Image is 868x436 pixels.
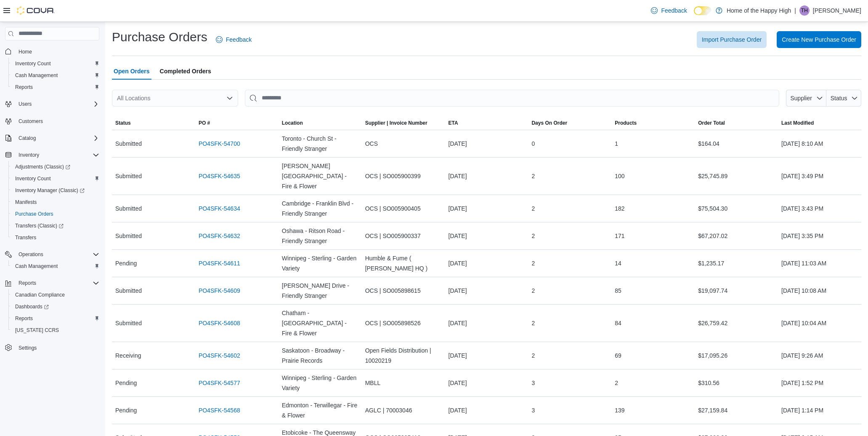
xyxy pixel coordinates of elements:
[695,374,778,391] div: $310.56
[531,231,535,241] span: 2
[195,116,279,130] button: PO #
[112,29,207,45] h1: Purchase Orders
[8,185,103,196] a: Inventory Manager (Classic)
[12,233,99,243] span: Transfers
[778,168,861,185] div: [DATE] 3:49 PM
[362,282,445,299] div: OCS | SO005898615
[2,132,103,144] button: Catalog
[615,350,621,361] span: 69
[12,185,99,195] span: Inventory Manager (Classic)
[362,227,445,244] div: OCS | SO005900337
[362,374,445,391] div: MBLL
[212,31,255,48] a: Feedback
[531,258,535,268] span: 2
[615,286,621,296] span: 85
[15,222,64,229] span: Transfers (Classic)
[226,35,252,44] span: Feedback
[12,174,54,184] a: Inventory Count
[12,290,99,300] span: Canadian Compliance
[695,227,778,244] div: $67,207.02
[778,135,861,152] div: [DATE] 8:10 AM
[19,251,43,258] span: Operations
[282,134,358,154] span: Toronto - Church St - Friendly Stranger
[15,327,59,334] span: [US_STATE] CCRS
[695,255,778,272] div: $1,235.17
[12,209,57,219] a: Purchase Orders
[799,5,810,16] div: Tommy Hajdasz
[199,318,240,328] a: PO4SFK-54608
[199,286,240,296] a: PO4SFK-54609
[445,227,528,244] div: [DATE]
[199,139,240,149] a: PO4SFK-54700
[661,6,687,15] span: Feedback
[445,200,528,217] div: [DATE]
[695,168,778,185] div: $25,745.89
[12,197,99,207] span: Manifests
[279,116,362,130] button: Location
[15,46,99,57] span: Home
[8,232,103,243] button: Transfers
[282,161,358,191] span: [PERSON_NAME][GEOGRAPHIC_DATA] - Fire & Flower
[702,35,762,44] span: Import Purchase Order
[160,63,211,80] span: Completed Orders
[12,261,61,271] a: Cash Management
[15,133,99,143] span: Catalog
[115,350,141,361] span: Receiving
[445,168,528,185] div: [DATE]
[695,200,778,217] div: $75,504.30
[531,139,535,149] span: 0
[12,185,88,195] a: Inventory Manager (Classic)
[2,149,103,161] button: Inventory
[801,5,808,16] span: TH
[15,187,85,194] span: Inventory Manager (Classic)
[8,260,103,272] button: Cash Management
[362,250,445,277] div: Humble & Fume ( [PERSON_NAME] HQ )
[115,139,142,149] span: Submitted
[611,116,695,130] button: Products
[199,378,240,388] a: PO4SFK-54577
[12,325,62,335] a: [US_STATE] CCRS
[199,258,240,268] a: PO4SFK-54611
[15,199,37,206] span: Manifests
[8,220,103,232] a: Transfers (Classic)
[528,116,611,130] button: Days On Order
[226,95,233,102] button: Open list of options
[8,208,103,220] button: Purchase Orders
[531,286,535,296] span: 2
[531,203,535,214] span: 2
[12,261,99,271] span: Cash Management
[12,221,67,231] a: Transfers (Classic)
[199,171,240,181] a: PO4SFK-54635
[778,116,861,130] button: Last Modified
[531,171,535,181] span: 2
[199,231,240,241] a: PO4SFK-54632
[15,278,99,288] span: Reports
[362,342,445,369] div: Open Fields Distribution | 10020219
[245,90,779,107] input: This is a search bar. After typing your query, hit enter to filter the results lower in the page.
[12,70,61,80] a: Cash Management
[813,5,861,16] p: [PERSON_NAME]
[445,255,528,272] div: [DATE]
[445,402,528,419] div: [DATE]
[826,90,861,107] button: Status
[778,227,861,244] div: [DATE] 3:35 PM
[531,405,535,415] span: 3
[2,98,103,110] button: Users
[12,325,99,335] span: Washington CCRS
[531,120,567,126] span: Days On Order
[115,171,142,181] span: Submitted
[15,84,33,91] span: Reports
[8,173,103,185] button: Inventory Count
[15,99,35,109] button: Users
[15,303,49,310] span: Dashboards
[199,203,240,214] a: PO4SFK-54634
[15,72,58,79] span: Cash Management
[12,174,99,184] span: Inventory Count
[19,48,32,55] span: Home
[695,282,778,299] div: $19,097.74
[12,59,54,69] a: Inventory Count
[12,221,99,231] span: Transfers (Classic)
[115,258,137,268] span: Pending
[199,405,240,415] a: PO4SFK-54568
[791,95,812,102] span: Supplier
